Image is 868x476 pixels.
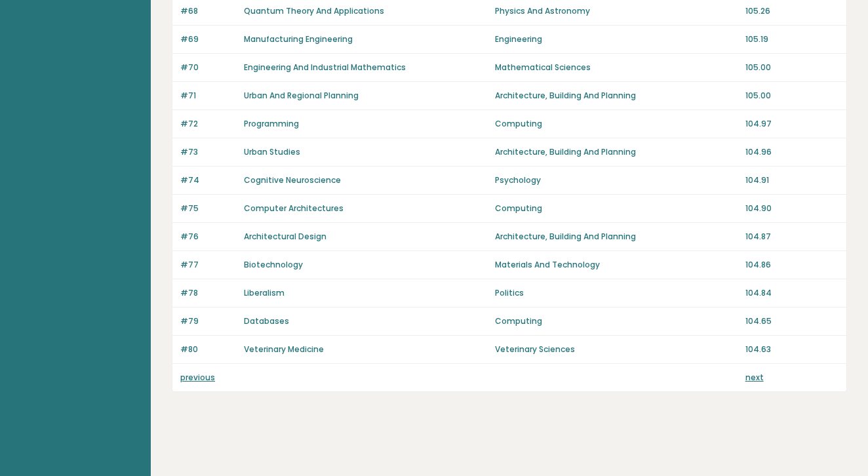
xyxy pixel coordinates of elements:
[495,62,738,73] p: Mathematical Sciences
[495,231,738,243] p: Architecture, Building And Planning
[745,287,838,299] p: 104.84
[495,203,738,214] p: Computing
[244,174,341,186] a: Cognitive Neuroscience
[180,33,236,45] p: #69
[180,90,236,102] p: #71
[244,5,384,16] a: Quantum Theory And Applications
[180,146,236,158] p: #73
[180,203,236,214] p: #75
[495,146,738,158] p: Architecture, Building And Planning
[180,62,236,73] p: #70
[745,5,838,17] p: 105.26
[745,203,838,214] p: 104.90
[745,344,838,355] p: 104.63
[180,287,236,299] p: #78
[495,33,738,45] p: Engineering
[244,344,324,355] a: Veterinary Medicine
[495,5,738,17] p: Physics And Astronomy
[180,5,236,17] p: #68
[745,315,838,327] p: 104.65
[745,62,838,73] p: 105.00
[495,90,738,102] p: Architecture, Building And Planning
[244,146,300,157] a: Urban Studies
[244,287,285,298] a: Liberalism
[745,146,838,158] p: 104.96
[244,62,406,73] a: Engineering And Industrial Mathematics
[244,90,359,101] a: Urban And Regional Planning
[745,90,838,102] p: 105.00
[180,118,236,130] p: #72
[745,259,838,271] p: 104.86
[495,174,738,186] p: Psychology
[244,118,299,129] a: Programming
[745,118,838,130] p: 104.97
[180,372,215,383] a: previous
[180,174,236,186] p: #74
[745,33,838,45] p: 105.19
[244,231,326,242] a: Architectural Design
[244,203,344,214] a: Computer Architectures
[244,315,289,327] a: Databases
[180,315,236,327] p: #79
[495,118,738,130] p: Computing
[495,344,738,355] p: Veterinary Sciences
[244,33,353,45] a: Manufacturing Engineering
[244,259,303,270] a: Biotechnology
[180,231,236,243] p: #76
[180,259,236,271] p: #77
[495,259,738,271] p: Materials And Technology
[745,372,764,383] a: next
[495,315,738,327] p: Computing
[180,344,236,355] p: #80
[745,231,838,243] p: 104.87
[495,287,738,299] p: Politics
[745,174,838,186] p: 104.91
